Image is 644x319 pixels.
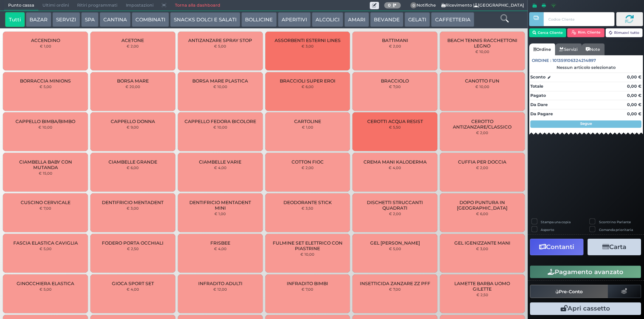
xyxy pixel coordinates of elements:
[599,227,633,232] label: Comanda prioritaria
[530,93,546,98] strong: Pagato
[185,119,256,124] span: CAPPELLO FEDORA BICOLORE
[171,0,224,11] a: Torna alla dashboard
[389,165,401,170] small: € 4,00
[530,102,548,107] strong: Da Dare
[13,240,78,246] span: FASCIA ELASTICA CAVIGLIA
[122,0,158,11] span: Impostazioni
[381,78,409,84] span: BRACCIOLO
[446,200,519,211] span: DOPO PUNTURA IN [GEOGRAPHIC_DATA]
[475,49,489,54] small: € 10,00
[530,84,543,89] strong: Totale
[389,125,401,129] small: € 5,50
[111,119,155,124] span: CAPPELLO DONNA
[359,200,431,211] span: DISCHETTI STRUCCANTI QUADRATI
[627,102,641,107] strong: 0,00 €
[31,38,60,43] span: ACCENDINO
[214,246,227,251] small: € 4,00
[302,206,313,210] small: € 3,50
[567,28,605,37] button: Rim. Cliente
[294,119,321,124] span: CARTOLINE
[530,302,641,315] button: Apri cassetto
[102,200,163,205] span: DENTIFRICIO MENTADENT
[541,220,571,224] label: Stampa una copia
[100,12,131,27] button: CANTINA
[127,125,139,129] small: € 9,00
[312,12,343,27] button: ALCOLICI
[283,200,332,205] span: DEODORANTE STICK
[192,78,248,84] span: BORSA MARE PLASTICA
[132,12,169,27] button: COMBINATI
[530,239,583,255] button: Contanti
[271,240,344,251] span: FULMINE SET ELETTRICO CON PIASTRINE
[529,65,643,70] div: Nessun articolo selezionato
[382,38,408,43] span: BATTIMANI
[627,111,641,116] strong: 0,00 €
[529,28,566,37] button: Cerca Cliente
[127,206,139,210] small: € 3,00
[606,28,643,37] button: Rimuovi tutto
[127,287,139,291] small: € 4,00
[39,206,51,210] small: € 7,00
[476,165,488,170] small: € 2,00
[302,287,313,291] small: € 7,00
[213,125,227,129] small: € 10,00
[38,0,73,11] span: Ultimi ordini
[389,211,401,216] small: € 2,00
[127,44,139,48] small: € 2,00
[280,78,335,84] span: BRACCIOLI SUPER EROI
[599,220,631,224] label: Scontrino Parlante
[446,119,519,130] span: CEROTTO ANTIZANZARE/CLASSICO
[446,38,519,49] span: BEACH TENNIS RACCHETTONI LEGNO
[292,159,324,165] span: COTTON FIOC
[127,165,139,170] small: € 6,00
[302,84,314,89] small: € 6,00
[39,84,52,89] small: € 5,00
[370,12,403,27] button: BEVANDE
[40,44,51,48] small: € 1,00
[555,43,582,55] a: Servizi
[530,74,545,80] strong: Sconto
[431,12,474,27] button: CAFFETTERIA
[9,159,82,170] span: CIAMBELLA BABY CON MUTANDA
[214,211,226,216] small: € 1,00
[109,159,157,165] span: CIAMBELLE GRANDE
[544,12,614,26] input: Codice Cliente
[17,281,74,286] span: GINOCCHIERA ELASTICA
[627,84,641,89] strong: 0,00 €
[184,200,256,211] span: DENTIFRICIO MENTADENT MINI
[552,57,596,64] span: 101359106324214897
[465,78,499,84] span: CANOTTO FUN
[389,44,401,48] small: € 2,00
[39,287,52,291] small: € 5,00
[410,2,417,9] span: 0
[344,12,369,27] button: AMARI
[389,246,401,251] small: € 5,00
[73,0,121,11] span: Ritiri programmati
[454,240,510,246] span: GEL IGENIZZANTE MANI
[117,78,149,84] span: BORSA MARE
[198,281,242,286] span: INFRADITO ADULTI
[213,84,227,89] small: € 10,00
[170,12,240,27] button: SNACKS DOLCI E SALATI
[127,246,139,251] small: € 2,50
[102,240,163,246] span: FODERO PORTA OCCHIALI
[4,0,38,11] span: Punto cassa
[529,43,555,55] a: Ordine
[214,44,226,48] small: € 5,00
[278,12,311,27] button: APERITIVI
[476,292,488,297] small: € 2,50
[214,165,227,170] small: € 4,00
[52,12,80,27] button: SERVIZI
[213,287,227,291] small: € 12,00
[300,252,314,256] small: € 10,00
[302,125,313,129] small: € 1,00
[582,43,604,55] a: Note
[580,121,592,126] strong: Segue
[21,200,70,205] span: CUSCINO CERVICALE
[125,84,140,89] small: € 20,00
[20,78,71,84] span: BORRACCIA MINIONS
[302,165,314,170] small: € 2,00
[388,3,391,8] b: 0
[302,44,314,48] small: € 3,00
[588,239,641,255] button: Carta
